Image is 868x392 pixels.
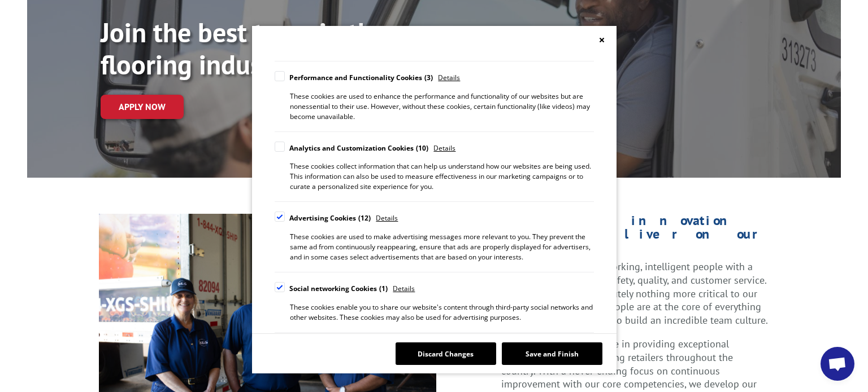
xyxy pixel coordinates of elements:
div: Cookie Consent Preferences [252,26,617,373]
span: Details [393,282,415,296]
button: Save and Finish [502,342,602,365]
div: 3 [424,71,433,85]
div: Analytics and Customization Cookies [289,142,429,155]
div: These cookies enable you to share our website's content through third-party social networks and o... [290,302,594,323]
span: Details [376,212,398,225]
div: 10 [416,142,428,155]
span: Details [433,142,455,155]
div: Performance and Functionality Cookies [289,71,433,85]
div: These cookies collect information that can help us understand how our websites are being used. Th... [290,161,594,192]
button: Close [596,34,608,46]
div: 12 [358,212,371,225]
div: Social networking Cookies [289,282,388,296]
a: Open chat [821,347,854,381]
button: Discard Changes [396,342,496,365]
div: These cookies are used to make advertising messages more relevant to you. They prevent the same a... [290,232,594,262]
span: Details [438,71,460,85]
div: These cookies are used to enhance the performance and functionality of our websites but are nones... [290,91,594,122]
div: Advertising Cookies [289,212,371,225]
div: 1 [379,282,388,296]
